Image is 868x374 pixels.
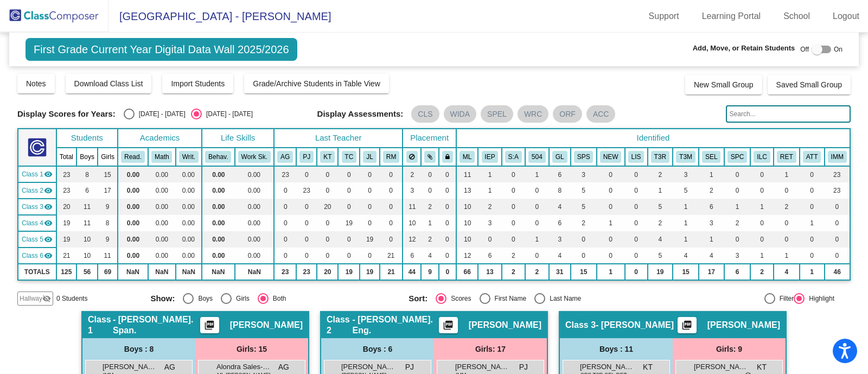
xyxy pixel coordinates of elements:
button: NEW [600,151,622,163]
td: 0 [380,182,403,199]
td: 0 [625,215,648,231]
td: 0 [317,166,338,182]
td: 12 [403,231,421,248]
td: 6 [549,215,571,231]
td: 0 [296,231,317,248]
td: 4 [421,248,439,264]
td: 6 [403,248,421,264]
td: 0 [439,248,456,264]
td: 0.00 [202,231,234,248]
td: 0 [360,215,380,231]
button: Import Students [162,74,233,93]
td: 0 [274,231,296,248]
button: LIS [628,151,644,163]
td: 0.00 [202,248,234,264]
th: Tier 3 Supports in Math [673,148,699,166]
td: 0 [338,166,360,182]
td: 0.00 [235,182,275,199]
td: 2 [571,215,597,231]
td: 11 [98,248,118,264]
button: Download Class List [66,74,152,93]
td: 0.00 [235,248,275,264]
td: 0.00 [148,248,176,264]
mat-radio-group: Select an option [124,109,253,119]
td: 19 [56,231,77,248]
a: Support [640,8,688,25]
th: Boys [76,148,98,166]
td: 0 [625,199,648,215]
td: 0 [296,166,317,182]
td: 3 [478,215,501,231]
td: 0.00 [176,248,202,264]
td: 0.00 [176,166,202,182]
td: 8 [98,215,118,231]
mat-icon: visibility [44,235,53,244]
td: 11 [76,215,98,231]
th: Multilingual Learner [456,148,478,166]
td: 20 [56,199,77,215]
td: 0 [360,199,380,215]
td: 0 [774,182,800,199]
td: 0.00 [148,215,176,231]
td: 1 [724,199,751,215]
th: Keep away students [403,148,421,166]
td: 0 [800,199,825,215]
th: Student has limited or interrupted schooling - former newcomer [625,148,648,166]
td: 0 [380,215,403,231]
td: 0 [317,248,338,264]
td: 0 [296,248,317,264]
span: Class 5 [22,234,43,244]
td: 0 [774,231,800,248]
button: Behav. [205,151,231,163]
a: Logout [824,8,868,25]
td: 1 [699,231,724,248]
td: Krista Tennefoss - Tennefoss [18,199,56,215]
td: 3 [699,215,724,231]
td: 0.00 [176,231,202,248]
td: 23 [274,166,296,182]
td: 13 [456,182,478,199]
td: 0 [750,182,774,199]
mat-icon: visibility [44,186,53,195]
td: 0 [439,199,456,215]
mat-chip: CLS [411,105,439,123]
td: 0 [317,231,338,248]
th: SPST [571,148,597,166]
span: First Grade Current Year Digital Data Wall 2025/2026 [25,38,297,61]
mat-icon: picture_as_pdf [680,320,693,335]
td: 2 [724,215,751,231]
th: Receives speech services [724,148,751,166]
mat-icon: visibility [44,202,53,211]
th: Krista Tennefoss [317,148,338,166]
button: RET [777,151,796,163]
td: 0 [825,231,851,248]
td: 10 [76,231,98,248]
td: 0 [774,215,800,231]
mat-chip: WIDA [444,105,477,123]
button: Print Students Details [678,317,697,333]
td: 0 [597,199,625,215]
div: [DATE] - [DATE] [202,109,253,119]
mat-icon: picture_as_pdf [203,320,216,335]
mat-chip: WRC [518,105,548,123]
td: 0 [597,231,625,248]
span: Display Assessments: [317,109,404,119]
td: 21 [56,248,77,264]
td: 0 [625,231,648,248]
span: Class 2 [22,186,43,195]
button: Math [151,151,172,163]
td: 17 [98,182,118,199]
th: Newcomer - <1 year in Country [597,148,625,166]
th: Girls [98,148,118,166]
td: 5 [571,182,597,199]
td: 0 [274,248,296,264]
button: T3M [676,151,695,163]
th: Identified [456,129,850,148]
td: Jocelyn Lowe - Lowe [18,231,56,248]
td: 8 [549,182,571,199]
td: 0.00 [202,215,234,231]
td: 0.00 [148,199,176,215]
td: 5 [673,182,699,199]
td: 6 [478,248,501,264]
td: 0 [571,231,597,248]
